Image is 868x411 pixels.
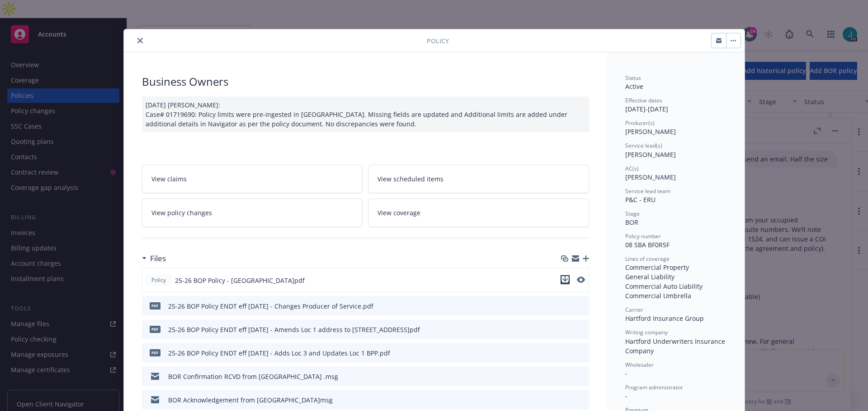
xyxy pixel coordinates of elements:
[563,348,570,358] button: download file
[142,199,363,227] a: View policy changes
[561,275,570,284] button: download file
[168,348,390,358] div: 25-26 BOP Policy ENDT eff [DATE] - Adds Loc 3 and Updates Loc 1 BPP.pdf
[577,325,585,334] button: preview file
[577,348,585,358] button: preview file
[142,97,589,132] div: [DATE] [PERSON_NAME]: Case# 01719690: Policy limits were pre-ingested in [GEOGRAPHIC_DATA]. Missi...
[625,369,627,378] span: -
[563,301,570,311] button: download file
[625,187,670,195] span: Service lead team
[368,199,589,227] a: View coverage
[625,263,726,272] div: Commercial Property
[563,395,570,405] button: download file
[625,210,640,217] span: Stage
[142,74,589,89] div: Business Owners
[625,272,726,282] div: General Liability
[625,282,726,291] div: Commercial Auto Liability
[625,361,654,369] span: Wholesaler
[625,142,662,149] span: Service lead(s)
[168,395,333,405] div: BOR Acknowledgement from [GEOGRAPHIC_DATA]msg
[625,173,676,181] span: [PERSON_NAME]
[625,127,676,136] span: [PERSON_NAME]
[427,36,449,46] span: Policy
[150,276,168,284] span: Policy
[368,165,589,193] a: View scheduled items
[625,383,683,391] span: Program administrator
[625,195,656,204] span: P&C - ERU
[135,35,146,46] button: close
[625,97,726,114] div: [DATE] - [DATE]
[150,302,160,309] span: pdf
[577,277,585,283] button: preview file
[151,208,212,217] span: View policy changes
[151,174,187,184] span: View claims
[625,232,661,240] span: Policy number
[577,395,585,405] button: preview file
[625,314,704,323] span: Hartford Insurance Group
[377,208,420,217] span: View coverage
[625,218,638,226] span: BOR
[377,174,443,184] span: View scheduled items
[142,253,166,264] div: Files
[563,325,570,334] button: download file
[625,255,670,263] span: Lines of coverage
[625,240,670,249] span: 08 SBA BF0R5F
[625,74,641,82] span: Status
[175,276,305,285] span: 25-26 BOP Policy - [GEOGRAPHIC_DATA]pdf
[150,349,160,356] span: pdf
[625,328,668,336] span: Writing company
[625,119,655,127] span: Producer(s)
[625,291,726,300] div: Commercial Umbrella
[168,372,338,381] div: BOR Confirmation RCVD from [GEOGRAPHIC_DATA] .msg
[150,253,166,264] h3: Files
[142,165,363,193] a: View claims
[577,372,585,381] button: preview file
[625,97,662,104] span: Effective dates
[625,150,676,159] span: [PERSON_NAME]
[577,301,585,311] button: preview file
[625,165,639,172] span: AC(s)
[561,275,570,286] button: download file
[577,275,585,286] button: preview file
[168,301,373,311] div: 25-26 BOP Policy ENDT eff [DATE] - Changes Producer of Service.pdf
[563,372,570,381] button: download file
[625,392,627,400] span: -
[625,306,643,314] span: Carrier
[150,326,160,332] span: pdf
[168,325,420,334] div: 25-26 BOP Policy ENDT eff [DATE] - Amends Loc 1 address to [STREET_ADDRESS]pdf
[625,82,643,91] span: Active
[625,337,727,355] span: Hartford Underwriters Insurance Company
